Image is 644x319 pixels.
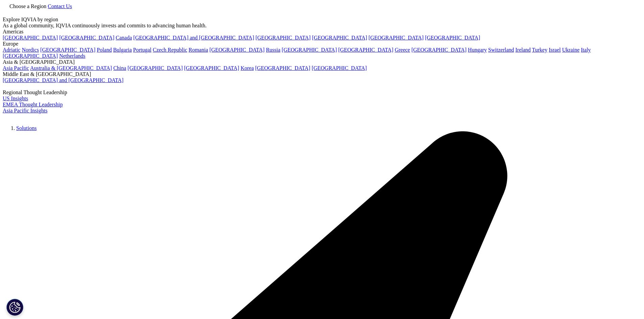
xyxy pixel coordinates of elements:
a: [GEOGRAPHIC_DATA] [3,35,58,41]
a: [GEOGRAPHIC_DATA] [312,65,367,71]
div: Europe [3,41,641,47]
a: Nordics [22,47,39,53]
a: Asia Pacific Insights [3,108,47,113]
a: [GEOGRAPHIC_DATA] [411,47,467,53]
a: Poland [97,47,112,53]
a: Russia [266,47,281,53]
span: Choose a Region [9,3,46,9]
div: Explore IQVIA by region [3,17,641,23]
a: Korea [241,65,254,71]
a: Canada [116,35,132,41]
a: Portugal [133,47,151,53]
a: [GEOGRAPHIC_DATA] [282,47,337,53]
div: Asia & [GEOGRAPHIC_DATA] [3,59,641,65]
a: [GEOGRAPHIC_DATA] and [GEOGRAPHIC_DATA] [133,35,254,41]
div: As a global community, IQVIA continuously invests and commits to advancing human health. [3,23,641,29]
a: Switzerland [488,47,514,53]
a: Romania [189,47,208,53]
a: [GEOGRAPHIC_DATA] [184,65,239,71]
a: EMEA Thought Leadership [3,102,63,107]
a: [GEOGRAPHIC_DATA] [59,35,114,41]
a: Ukraine [562,47,580,53]
a: Solutions [16,125,37,131]
a: [GEOGRAPHIC_DATA] [3,53,58,59]
a: Ireland [516,47,531,53]
a: Czech Republic [153,47,187,53]
a: Asia Pacific [3,65,29,71]
a: [GEOGRAPHIC_DATA] [210,47,265,53]
a: [GEOGRAPHIC_DATA] [368,35,424,41]
a: [GEOGRAPHIC_DATA] [338,47,393,53]
button: Cookies Settings [6,299,23,316]
a: Bulgaria [113,47,132,53]
a: Turkey [532,47,548,53]
a: China [113,65,126,71]
a: [GEOGRAPHIC_DATA] [312,35,367,41]
a: Greece [395,47,410,53]
a: [GEOGRAPHIC_DATA] [40,47,95,53]
a: Australia & [GEOGRAPHIC_DATA] [30,65,112,71]
a: [GEOGRAPHIC_DATA] and [GEOGRAPHIC_DATA] [3,77,123,83]
a: [GEOGRAPHIC_DATA] [255,65,310,71]
a: [GEOGRAPHIC_DATA] [256,35,311,41]
a: [GEOGRAPHIC_DATA] [127,65,183,71]
a: Netherlands [59,53,85,59]
a: Adriatic [3,47,20,53]
div: Middle East & [GEOGRAPHIC_DATA] [3,71,641,77]
a: US Insights [3,96,28,101]
a: Italy [581,47,591,53]
a: [GEOGRAPHIC_DATA] [425,35,480,41]
a: Israel [549,47,561,53]
a: Contact Us [48,3,72,9]
div: Americas [3,29,641,35]
a: Hungary [468,47,487,53]
div: Regional Thought Leadership [3,89,641,96]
